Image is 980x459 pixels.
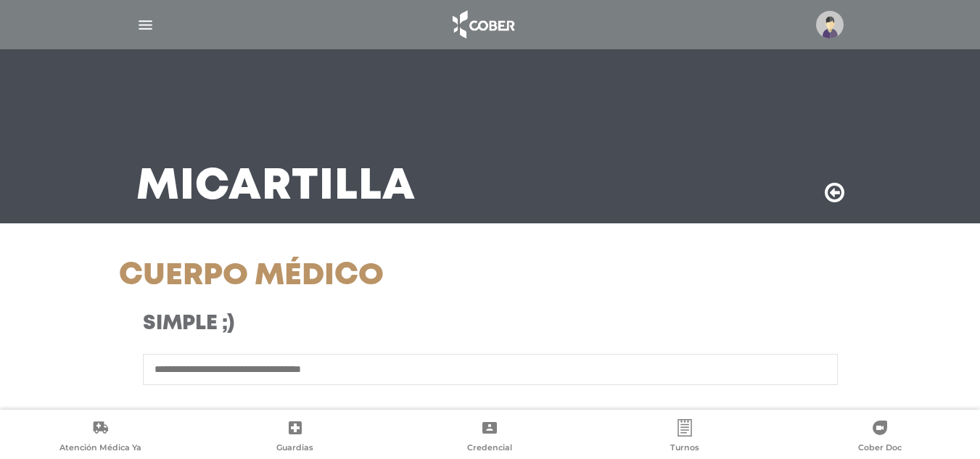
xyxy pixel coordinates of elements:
[445,7,521,42] img: logo_cober_home-white.png
[143,312,583,336] h3: Simple ;)
[3,419,198,456] a: Atención Médica Ya
[392,419,588,456] a: Credencial
[59,442,141,455] span: Atención Médica Ya
[782,419,977,456] a: Cober Doc
[136,16,155,34] img: Cober_menu-lines-white.svg
[276,442,313,455] span: Guardias
[588,419,783,456] a: Turnos
[467,442,512,455] span: Credencial
[198,419,393,456] a: Guardias
[816,11,844,38] img: profile-placeholder.svg
[858,442,902,455] span: Cober Doc
[670,442,699,455] span: Turnos
[119,258,607,294] h1: Cuerpo Médico
[136,168,416,206] h3: Mi Cartilla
